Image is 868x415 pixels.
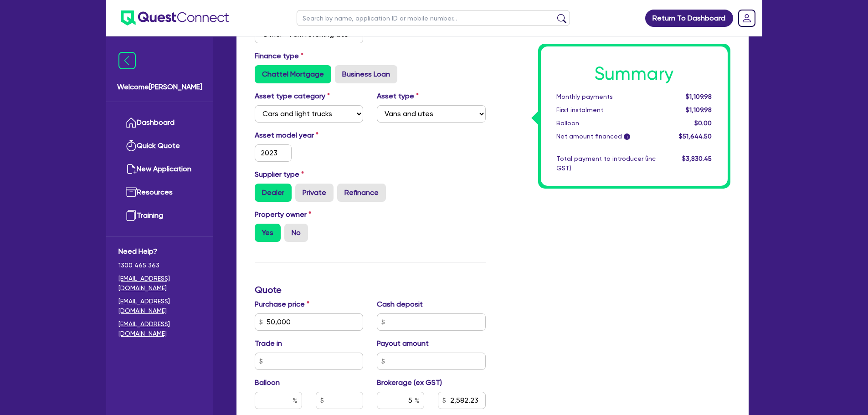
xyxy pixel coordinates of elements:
[255,338,282,349] label: Trade in
[550,105,663,115] div: First instalment
[337,184,386,202] label: Refinance
[118,261,201,270] span: 1300 465 363
[118,297,201,316] a: [EMAIL_ADDRESS][DOMAIN_NAME]
[686,93,712,100] span: $1,109.98
[550,118,663,128] div: Balloon
[255,299,309,310] label: Purchase price
[255,184,292,202] label: Dealer
[126,164,137,174] img: new-application
[550,132,663,141] div: Net amount financed
[118,181,201,204] a: Resources
[118,158,201,181] a: New Application
[255,91,330,102] label: Asset type category
[118,274,201,293] a: [EMAIL_ADDRESS][DOMAIN_NAME]
[118,134,201,158] a: Quick Quote
[255,284,486,295] h3: Quote
[550,154,663,173] div: Total payment to introducer (inc GST)
[118,246,201,257] span: Need Help?
[295,184,334,202] label: Private
[117,82,202,92] span: Welcome [PERSON_NAME]
[682,155,712,162] span: $3,830.45
[248,130,370,141] label: Asset model year
[284,224,308,242] label: No
[255,209,311,220] label: Property owner
[255,51,303,61] label: Finance type
[335,65,397,83] label: Business Loan
[735,6,759,30] a: Dropdown toggle
[377,377,442,388] label: Brokerage (ex GST)
[556,63,712,85] h1: Summary
[255,377,280,388] label: Balloon
[377,91,419,102] label: Asset type
[377,338,429,349] label: Payout amount
[255,169,304,180] label: Supplier type
[255,65,331,83] label: Chattel Mortgage
[550,92,663,102] div: Monthly payments
[377,299,423,310] label: Cash deposit
[126,140,137,151] img: quick-quote
[679,133,712,140] span: $51,644.50
[126,187,137,198] img: resources
[118,319,201,338] a: [EMAIL_ADDRESS][DOMAIN_NAME]
[121,10,229,26] img: quest-connect-logo-blue
[297,10,570,26] input: Search by name, application ID or mobile number...
[118,204,201,227] a: Training
[624,134,630,140] span: i
[686,106,712,113] span: $1,109.98
[118,52,136,69] img: icon-menu-close
[118,111,201,134] a: Dashboard
[126,210,137,221] img: training
[694,119,712,127] span: $0.00
[645,10,733,27] a: Return To Dashboard
[255,224,281,242] label: Yes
